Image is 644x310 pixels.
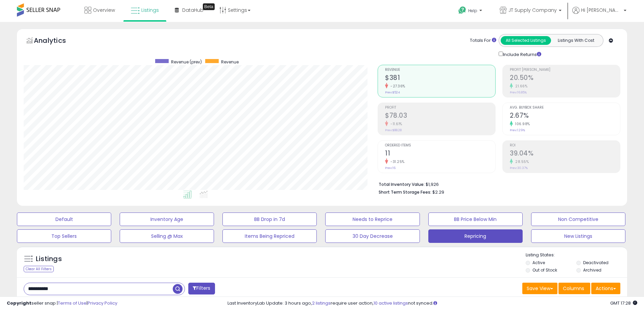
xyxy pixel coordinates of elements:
[510,74,620,83] h2: 20.50%
[510,106,620,110] span: Avg. Buybox Share
[563,285,584,292] span: Columns
[325,213,420,226] button: Needs to Reprice
[312,300,331,306] a: 2 listings
[572,7,626,22] a: Hi [PERSON_NAME]
[58,300,87,306] a: Terms of Use
[88,300,117,306] a: Privacy Policy
[325,229,420,243] button: 30 Day Decrease
[583,260,609,265] label: Deactivated
[522,283,557,294] button: Save View
[203,3,215,10] div: Tooltip anchor
[508,7,557,13] span: JT Supply Company
[385,90,400,94] small: Prev: $524
[501,36,551,45] button: All Selected Listings
[120,229,214,243] button: Selling @ Max
[510,128,525,132] small: Prev: 1.29%
[388,84,405,89] small: -27.36%
[385,128,402,132] small: Prev: $88.28
[526,252,627,258] p: Listing States:
[7,300,31,306] strong: Copyright
[379,181,425,187] b: Total Inventory Value:
[458,6,467,15] i: Get Help
[7,300,117,307] div: seller snap | |
[428,213,523,226] button: BB Price Below Min
[513,121,530,126] small: 106.98%
[385,166,396,170] small: Prev: 16
[17,229,111,243] button: Top Sellers
[36,254,62,264] h5: Listings
[171,59,202,65] span: Revenue (prev)
[188,283,215,294] button: Filters
[120,213,214,226] button: Inventory Age
[532,267,557,273] label: Out of Stock
[93,7,115,13] span: Overview
[34,36,79,47] h5: Analytics
[510,166,528,170] small: Prev: 30.37%
[510,112,620,121] h2: 2.67%
[551,36,601,45] button: Listings With Cost
[388,159,405,164] small: -31.25%
[513,84,527,89] small: 21.66%
[141,7,159,13] span: Listings
[470,37,496,44] div: Totals For
[385,149,495,159] h2: 11
[385,112,495,121] h2: $78.03
[494,50,549,58] div: Include Returns
[17,213,111,226] button: Default
[532,260,545,265] label: Active
[379,189,431,195] b: Short Term Storage Fees:
[379,180,615,188] li: $1,926
[513,159,529,164] small: 28.55%
[510,68,620,72] span: Profit [PERSON_NAME]
[221,59,239,65] span: Revenue
[385,144,495,147] span: Ordered Items
[24,266,54,272] div: Clear All Filters
[385,74,495,83] h2: $381
[222,213,317,226] button: BB Drop in 7d
[583,267,601,273] label: Archived
[432,189,444,195] span: $2.29
[182,7,204,13] span: DataHub
[222,229,317,243] button: Items Being Repriced
[531,213,625,226] button: Non Competitive
[510,90,527,94] small: Prev: 16.85%
[453,1,489,22] a: Help
[558,283,590,294] button: Columns
[428,229,523,243] button: Repricing
[385,106,495,110] span: Profit
[610,300,637,306] span: 2025-10-14 17:28 GMT
[510,144,620,147] span: ROI
[510,149,620,159] h2: 39.04%
[468,8,477,13] span: Help
[374,300,408,306] a: 10 active listings
[581,7,622,13] span: Hi [PERSON_NAME]
[385,68,495,72] span: Revenue
[591,283,620,294] button: Actions
[228,300,637,307] div: Last InventoryLab Update: 3 hours ago, require user action, not synced.
[531,229,625,243] button: New Listings
[388,121,402,126] small: -11.61%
